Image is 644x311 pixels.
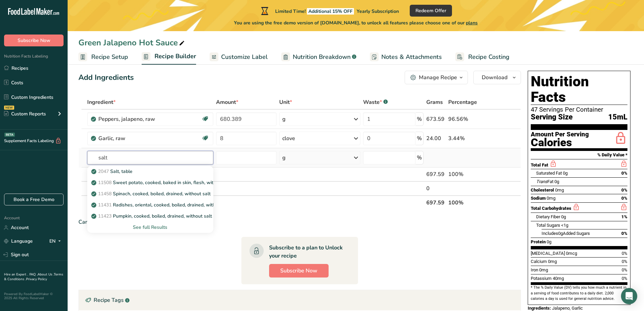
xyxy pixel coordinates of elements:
[563,171,568,176] span: 0g
[4,133,15,137] div: BETA
[531,138,589,148] div: Calories
[234,19,478,26] span: You are using the free demo version of [DOMAIN_NAME], to unlock all features please choose one of...
[29,272,38,277] a: FAQ .
[621,214,627,219] span: 1%
[93,179,233,186] p: Sweet potato, cooked, baked in skin, flesh, without salt
[357,8,399,15] span: Yearly Subscription
[531,206,571,211] span: Total Carbohydrates
[539,267,548,272] span: 0mg
[536,179,547,184] i: Trans
[482,73,507,82] span: Download
[98,202,112,208] span: 11431
[553,276,564,281] span: 40mg
[531,151,627,159] section: % Daily Value *
[448,134,489,142] div: 3.44%
[4,110,46,117] div: Custom Reports
[93,190,211,197] p: Spinach, cooked, boiled, drained, without salt
[18,37,50,44] span: Subscribe Now
[621,196,627,201] span: 0%
[531,276,552,281] span: Potassium
[531,251,565,256] span: [MEDICAL_DATA]
[419,73,457,82] div: Manage Recipe
[558,231,563,236] span: 0g
[566,251,577,256] span: 0mcg
[142,49,196,65] a: Recipe Builder
[547,239,551,244] span: 0g
[542,231,590,236] span: Includes Added Sugars
[4,35,64,46] button: Subscribe Now
[98,191,112,197] span: 11458
[282,154,286,162] div: g
[260,7,399,15] div: Limited Time!
[154,52,196,61] span: Recipe Builder
[293,52,351,62] span: Nutrition Breakdown
[622,259,627,264] span: 0%
[269,264,329,277] button: Subscribe Now
[536,179,553,184] span: Fat
[370,49,442,65] a: Notes & Attachments
[78,72,134,83] div: Add Ingredients
[87,98,116,106] span: Ingredient
[381,52,442,62] span: Notes & Attachments
[279,98,292,106] span: Unit
[531,74,627,105] h1: Nutrition Facts
[405,71,468,84] button: Manage Recipe
[448,98,477,106] span: Percentage
[78,37,186,49] div: Green Jalapeno Hot Sauce
[448,115,489,123] div: 96.56%
[269,244,344,260] div: Subscribe to a plan to Unlock your recipe
[87,151,213,164] input: Add Ingredient
[280,267,317,275] span: Subscribe Now
[426,184,446,193] div: 0
[536,214,560,219] span: Dietary Fiber
[531,239,546,244] span: Protein
[425,195,447,209] th: 697.59
[410,5,452,17] button: Redeem Offer
[98,115,183,123] div: Peppers, jalapeno, raw
[531,131,589,138] div: Amount Per Serving
[4,194,64,205] a: Book a Free Demo
[87,199,213,210] a: 11431Radishes, oriental, cooked, boiled, drained, without salt
[621,171,627,176] span: 0%
[426,134,446,142] div: 24.00
[26,277,47,282] a: Privacy Policy
[79,290,521,310] div: Recipe Tags
[221,52,268,62] span: Customize Label
[49,237,64,245] div: EN
[536,223,560,228] span: Total Sugars
[528,306,551,311] span: Ingredients:
[78,218,521,226] div: Can't find your ingredient?
[93,168,133,175] p: Salt, table
[98,179,112,186] span: 11508
[87,222,213,233] div: See full Results
[561,223,568,228] span: <1g
[555,187,564,193] span: 0mg
[531,162,548,168] span: Total Fat
[531,187,554,193] span: Cholesterol
[38,272,54,277] a: About Us .
[415,7,446,14] span: Redeem Offer
[473,71,521,84] button: Download
[531,106,627,113] div: 47 Servings Per Container
[87,188,213,199] a: 11458Spinach, cooked, boiled, drained, without salt
[87,166,213,177] a: 2047Salt, table
[548,259,557,264] span: 0mg
[468,52,509,62] span: Recipe Costing
[86,195,425,209] th: Net Totals
[93,213,212,220] p: Pumpkin, cooked, boiled, drained, without salt
[87,177,213,188] a: 11508Sweet potato, cooked, baked in skin, flesh, without salt
[78,49,128,65] a: Recipe Setup
[4,272,63,282] a: Terms & Conditions .
[621,231,627,236] span: 0%
[216,98,238,106] span: Amount
[282,115,286,123] div: g
[4,292,64,300] div: Powered By FoodLabelMaker © 2025 All Rights Reserved
[4,106,14,110] div: NEW
[98,134,183,142] div: Garlic, raw
[98,213,112,219] span: 11423
[622,251,627,256] span: 0%
[531,259,547,264] span: Calcium
[363,98,388,106] div: Waste
[552,306,583,311] span: Jalapeno, Garlic
[4,272,28,277] a: Hire an Expert .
